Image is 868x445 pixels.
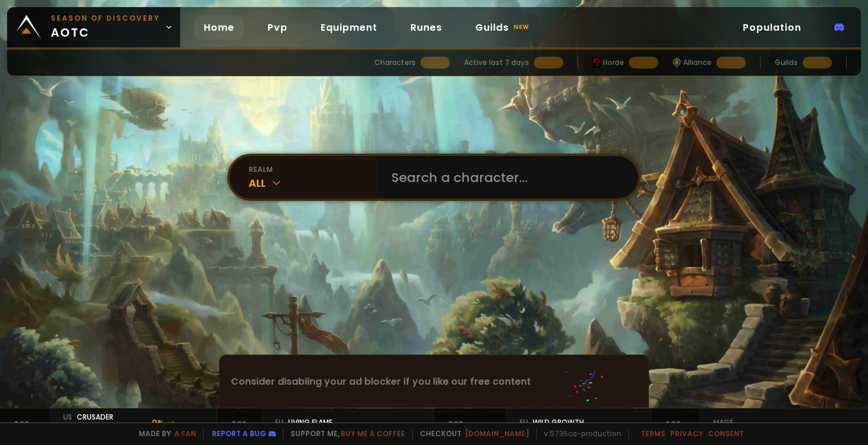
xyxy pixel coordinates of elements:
[374,57,416,68] div: Characters
[220,355,648,408] div: Consider disabling your ad blocker if you like our free content
[194,15,244,40] a: Home
[51,13,160,41] span: aotc
[511,20,531,34] small: new
[520,417,528,428] span: eu
[592,57,601,68] img: horde
[275,417,332,428] div: Living Flame
[733,15,811,40] a: Population
[673,57,712,68] div: Alliance
[14,419,35,430] span: Top
[384,156,624,199] input: Search a character...
[665,419,685,430] span: Top
[63,412,72,433] span: us
[775,57,798,68] div: Guilds
[448,419,491,430] span: Top
[249,164,377,175] div: realm
[231,419,247,430] span: Top
[341,428,405,438] a: Buy me a coffee
[401,15,452,40] a: Runes
[713,417,733,428] span: mage
[249,175,377,191] div: All
[275,417,283,428] span: eu
[174,428,196,438] a: a fan
[465,428,529,438] a: [DOMAIN_NAME]
[641,428,665,438] a: Terms
[670,428,703,438] a: Privacy
[311,15,387,40] a: Equipment
[412,428,529,439] span: Checkout
[673,57,681,68] img: horde
[283,428,405,439] span: Support me,
[466,15,541,40] a: Guildsnew
[132,428,196,439] span: Made by
[212,428,266,438] a: Report a bug
[464,57,529,68] div: Active last 7 days
[258,15,297,40] a: Pvp
[63,412,138,433] div: Crusader Strike
[51,13,160,24] small: Season of Discovery
[7,7,180,47] a: Season of Discoveryaotc
[708,428,744,438] a: Consent
[592,57,624,68] div: Horde
[520,417,584,428] div: Wild Growth
[536,428,621,439] span: v. 5735ca - production
[152,417,203,442] div: 0 %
